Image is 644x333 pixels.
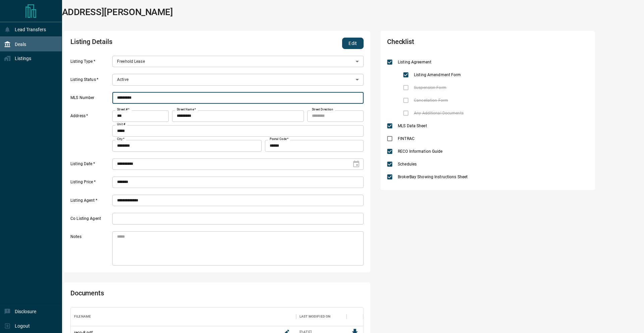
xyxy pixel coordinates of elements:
[112,74,364,85] div: Active
[70,77,111,86] label: Listing Status
[70,161,111,170] label: Listing Date
[296,307,346,326] div: Last Modified On
[117,107,129,112] label: Street #
[412,110,465,116] span: Any Additional Documents
[412,85,448,91] span: Suspension Form
[396,59,433,65] span: Listing Agreement
[117,137,124,141] label: City
[112,56,364,67] div: Freehold Lease
[412,72,463,78] span: Listing Amendment Form
[396,161,418,167] span: Schedules
[117,122,125,127] label: Unit #
[70,113,111,151] label: Address
[70,216,111,225] label: Co Listing Agent
[70,198,111,206] label: Listing Agent
[387,38,508,49] h2: Checklist
[177,107,196,112] label: Street Name
[23,7,173,17] h1: [STREET_ADDRESS][PERSON_NAME]
[70,38,246,49] h2: Listing Details
[396,136,416,142] span: FINTRAC
[70,234,111,266] label: Notes
[70,289,246,300] h2: Documents
[70,59,111,67] label: Listing Type
[70,95,111,104] label: MLS Number
[396,123,429,129] span: MLS Data Sheet
[412,97,450,103] span: Cancellation Form
[74,307,91,326] div: Filename
[342,38,364,49] button: Edit
[312,107,333,112] label: Street Direction
[270,137,288,141] label: Postal Code
[70,179,111,188] label: Listing Price
[300,307,330,326] div: Last Modified On
[396,148,444,154] span: RECO Information Guide
[396,174,469,180] span: BrokerBay Showing Instructions Sheet
[71,307,296,326] div: Filename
